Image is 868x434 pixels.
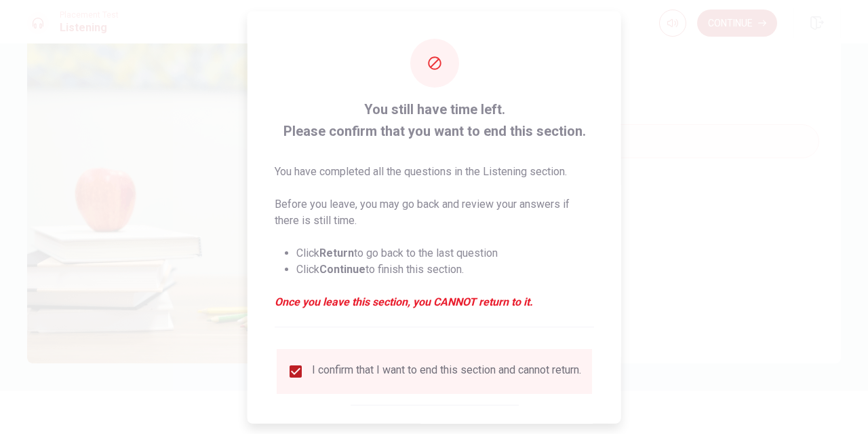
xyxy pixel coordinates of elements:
div: I confirm that I want to end this section and cannot return. [312,363,581,379]
em: Once you leave this section, you CANNOT return to it. [275,293,594,310]
li: Click to go back to the last question [296,245,594,261]
strong: Return [319,246,354,259]
strong: Continue [319,262,366,275]
p: Before you leave, you may go back and review your answers if there is still time. [275,196,594,228]
p: You have completed all the questions in the Listening section. [275,163,594,179]
span: You still have time left. Please confirm that you want to end this section. [275,98,594,141]
li: Click to finish this section. [296,261,594,277]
